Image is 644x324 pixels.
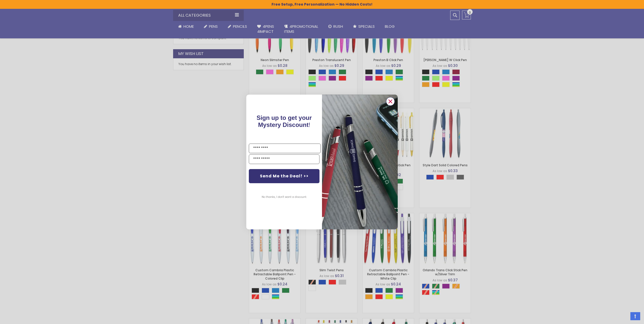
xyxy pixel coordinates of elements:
span: ! [257,114,312,128]
button: No thanks, I don't want a discount. [259,191,309,203]
span: Sign up to get your Mystery Discount [257,114,312,128]
button: Close dialog [386,97,395,106]
button: Send Me the Deal! >> [249,169,319,183]
img: pop-up-image [322,95,398,229]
